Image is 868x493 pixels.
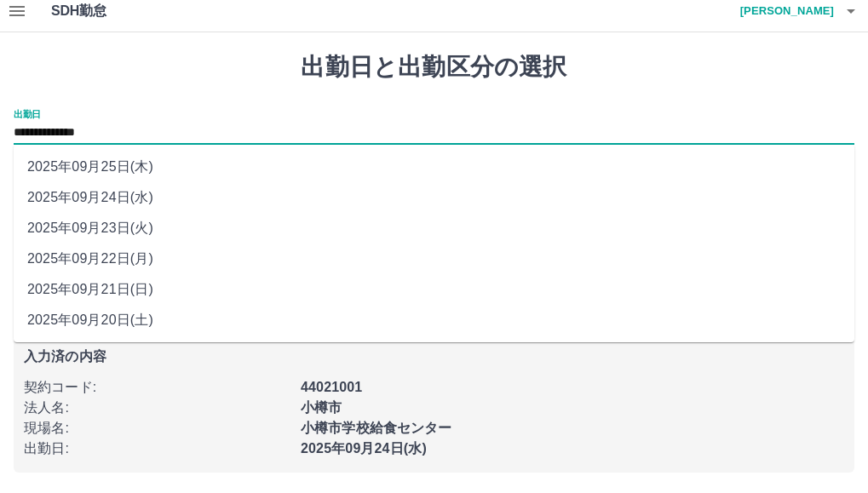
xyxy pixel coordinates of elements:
p: 入力済の内容 [24,350,844,364]
b: 小樽市学校給食センター [301,421,452,435]
h1: 出勤日と出勤区分の選択 [14,53,854,82]
li: 2025年09月22日(月) [14,244,854,274]
li: 2025年09月24日(水) [14,182,854,213]
b: 小樽市 [301,400,342,415]
li: 2025年09月21日(日) [14,274,854,305]
b: 44021001 [301,380,362,394]
p: 現場名 : [24,418,290,439]
label: 出勤日 [14,107,41,120]
p: 出勤日 : [24,439,290,459]
li: 2025年09月20日(土) [14,305,854,335]
li: 2025年09月23日(火) [14,213,854,244]
p: 法人名 : [24,398,290,418]
li: 2025年09月25日(木) [14,152,854,182]
b: 2025年09月24日(水) [301,441,427,456]
p: 契約コード : [24,377,290,398]
li: 2025年09月19日(金) [14,335,854,366]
